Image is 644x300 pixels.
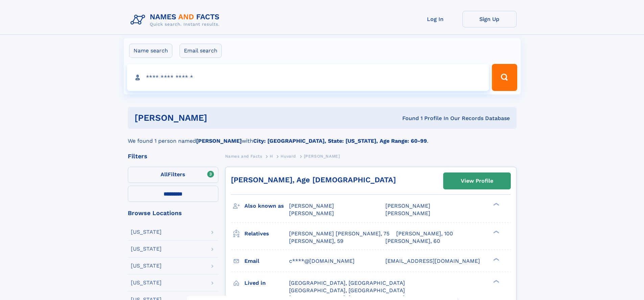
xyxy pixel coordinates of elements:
[304,154,340,159] span: [PERSON_NAME]
[127,64,489,91] input: search input
[244,277,289,289] h3: Lived in
[270,154,273,159] span: H
[385,237,440,245] a: [PERSON_NAME], 60
[196,138,242,144] b: [PERSON_NAME]
[131,229,162,235] div: [US_STATE]
[444,173,510,189] a: View Profile
[131,263,162,269] div: [US_STATE]
[492,202,500,207] div: ❯
[161,171,168,178] span: All
[231,176,396,184] a: [PERSON_NAME], Age [DEMOGRAPHIC_DATA]
[492,279,500,283] div: ❯
[385,258,480,264] span: [EMAIL_ADDRESS][DOMAIN_NAME]
[128,210,218,216] div: Browse Locations
[128,167,218,183] label: Filters
[492,64,517,91] button: Search Button
[281,154,296,159] span: Huvard
[289,230,389,237] a: [PERSON_NAME] [PERSON_NAME], 75
[396,230,453,237] a: [PERSON_NAME], 100
[289,280,405,286] span: [GEOGRAPHIC_DATA], [GEOGRAPHIC_DATA]
[129,44,172,58] label: Name search
[385,203,430,209] span: [PERSON_NAME]
[289,203,334,209] span: [PERSON_NAME]
[305,115,510,122] div: Found 1 Profile In Our Records Database
[408,11,462,27] a: Log In
[492,257,500,261] div: ❯
[128,153,218,159] div: Filters
[281,152,296,160] a: Huvard
[135,114,305,122] h1: [PERSON_NAME]
[289,237,343,245] a: [PERSON_NAME], 59
[461,173,493,189] div: View Profile
[289,210,334,216] span: [PERSON_NAME]
[289,287,405,294] span: [GEOGRAPHIC_DATA], [GEOGRAPHIC_DATA]
[462,11,517,27] a: Sign Up
[385,210,430,216] span: [PERSON_NAME]
[180,44,222,58] label: Email search
[131,280,162,285] div: [US_STATE]
[225,152,262,160] a: Names and Facts
[492,230,500,234] div: ❯
[244,200,289,212] h3: Also known as
[128,129,517,145] div: We found 1 person named with .
[128,11,225,29] img: Logo Names and Facts
[244,255,289,267] h3: Email
[244,228,289,239] h3: Relatives
[253,138,427,144] b: City: [GEOGRAPHIC_DATA], State: [US_STATE], Age Range: 60-99
[131,246,162,252] div: [US_STATE]
[270,152,273,160] a: H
